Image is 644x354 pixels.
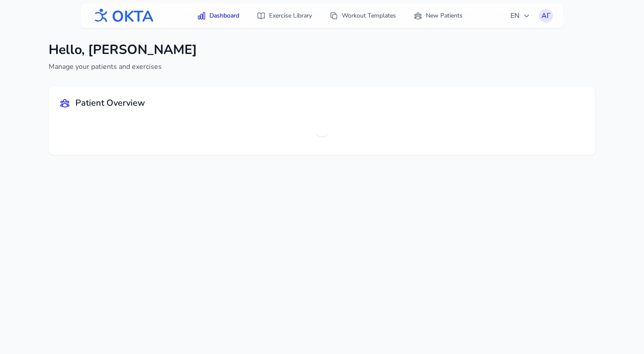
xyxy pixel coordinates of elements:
a: New Patients [408,8,468,24]
button: АГ [539,9,553,23]
img: OKTA logo [91,4,154,27]
a: Exercise Library [251,8,317,24]
h2: Patient Overview [75,97,145,109]
p: Manage your patients and exercises [49,61,197,72]
button: EN [505,7,535,25]
span: EN [510,11,530,21]
a: Workout Templates [324,8,401,24]
a: Dashboard [192,8,244,24]
h1: Hello, [PERSON_NAME] [49,42,197,58]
